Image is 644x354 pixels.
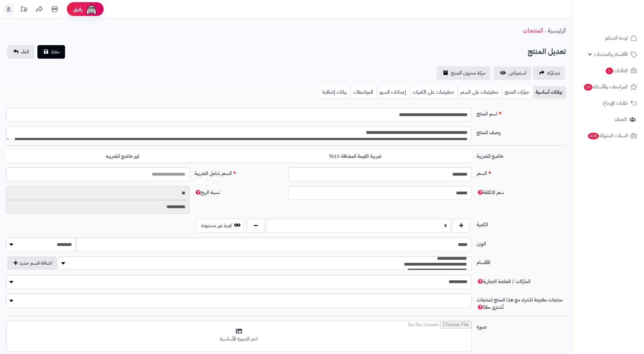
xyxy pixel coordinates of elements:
[533,86,566,98] a: بيانات أساسية
[576,112,640,127] a: العملاء
[494,66,531,80] a: استعراض
[451,69,486,77] span: حركة مخزون المنتج
[548,26,566,35] a: الرئيسية
[615,115,627,124] span: العملاء
[474,238,568,247] label: الوزن
[477,278,531,285] span: (اكتب بداية حرف أي كلمة لتظهر القائمة المنسدلة للاستكمال التلقائي)
[21,48,29,56] span: الغاء
[37,45,65,59] button: حفظ
[606,68,613,74] span: 1
[239,150,472,163] label: ضريبة القيمة المضافة 15%
[576,96,640,111] a: طلبات الإرجاع
[477,296,562,311] span: (اكتب بداية حرف أي كلمة لتظهر القائمة المنسدلة للاستكمال التلقائي)
[474,108,568,118] label: اسم المنتج
[437,66,491,80] a: حركة مخزون المنتج
[474,321,568,331] label: صورة
[588,133,599,139] span: 428
[587,131,628,140] span: السلات المتروكة
[576,128,640,143] a: السلات المتروكة428
[584,84,592,91] span: 20
[605,34,628,42] span: لوحة التحكم
[603,99,628,107] span: طلبات الإرجاع
[523,26,543,35] a: المنتجات
[528,45,566,58] h2: تعديل المنتج
[474,126,568,136] label: وصف المنتج
[502,86,533,98] a: خيارات المنتج
[85,3,98,15] img: ai-face.png
[576,63,640,78] a: الطلبات1
[377,86,410,98] a: إعدادات السيو
[458,86,502,98] a: تخفيضات على السعر
[51,48,60,56] span: حفظ
[194,189,220,196] span: لن يظهر للعميل النهائي ويستخدم في تقارير الأرباح
[73,6,83,13] span: رفيق
[474,256,568,266] label: الأقسام
[474,219,568,228] label: الكمية
[576,31,640,45] a: لوحة التحكم
[594,50,628,59] span: الأقسام والمنتجات
[583,83,628,91] span: المراجعات والأسئلة
[474,150,568,160] label: خاضع للضريبة
[320,86,351,98] a: بيانات إضافية
[410,86,458,98] a: تخفيضات على الكميات
[477,189,504,196] span: لن يظهر للعميل النهائي ويستخدم في تقارير الأرباح
[605,66,628,75] span: الطلبات
[533,66,565,80] a: مشاركه
[16,3,32,17] a: تحديثات المنصة
[474,167,568,177] label: السعر
[547,69,560,77] span: مشاركه
[351,86,377,98] a: المواصفات
[192,167,286,177] label: السعر شامل الضريبة
[6,150,239,163] label: غير خاضع للضريبه
[576,80,640,94] a: المراجعات والأسئلة20
[7,45,34,59] a: الغاء
[508,69,526,77] span: استعراض
[7,256,57,270] button: اضافة قسم جديد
